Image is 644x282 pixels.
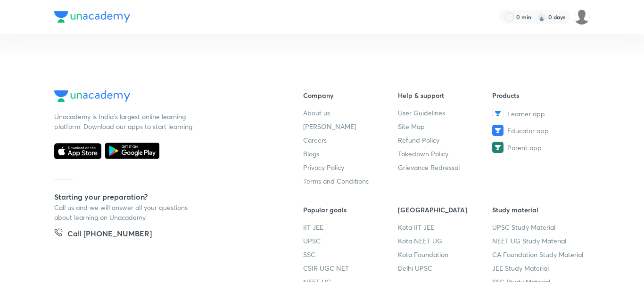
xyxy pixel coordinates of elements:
[303,263,398,273] a: CSIR UGC NET
[398,222,493,232] a: Kota IIT JEE
[492,250,587,259] a: CA Foundation Study Material
[492,125,504,136] img: Educator app
[398,236,493,246] a: Kota NEET UG
[54,90,273,104] a: Company Logo
[54,228,152,241] a: Call [PHONE_NUMBER]
[303,121,398,131] a: [PERSON_NAME]
[537,12,546,22] img: streak
[303,149,398,159] a: Blogs
[507,109,545,119] span: Learner app
[492,263,587,273] a: JEE Study Material
[54,112,196,131] p: Unacademy is India’s largest online learning platform. Download our apps to start learning
[54,202,196,222] p: Call us and we will answer all your questions about learning on Unacademy
[398,135,493,145] a: Refund Policy
[303,162,398,172] a: Privacy Policy
[492,205,587,215] h6: Study material
[67,228,152,241] h5: Call [PHONE_NUMBER]
[303,222,398,232] a: IIT JEE
[54,90,130,102] img: Company Logo
[303,135,327,145] span: Careers
[303,108,398,118] a: About us
[492,222,587,232] a: UPSC Study Material
[398,263,493,273] a: Delhi UPSC
[303,90,398,100] h6: Company
[492,236,587,246] a: NEET UG Study Material
[574,9,590,25] img: Syeda Nayareen
[398,162,493,172] a: Grievance Redressal
[303,176,398,186] a: Terms and Conditions
[492,142,587,153] a: Parent app
[54,11,130,23] img: Company Logo
[492,90,587,100] h6: Products
[492,142,504,153] img: Parent app
[303,236,398,246] a: UPSC
[507,143,542,153] span: Parent app
[398,250,493,259] a: Kota Foundation
[303,135,398,145] a: Careers
[398,90,493,100] h6: Help & support
[303,205,398,215] h6: Popular goals
[54,191,273,202] h5: Starting your preparation?
[507,126,549,136] span: Educator app
[398,108,493,118] a: User Guidelines
[492,108,504,119] img: Learner app
[398,149,493,159] a: Takedown Policy
[398,121,493,131] a: Site Map
[303,250,398,259] a: SSC
[398,205,493,215] h6: [GEOGRAPHIC_DATA]
[492,108,587,119] a: Learner app
[492,125,587,136] a: Educator app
